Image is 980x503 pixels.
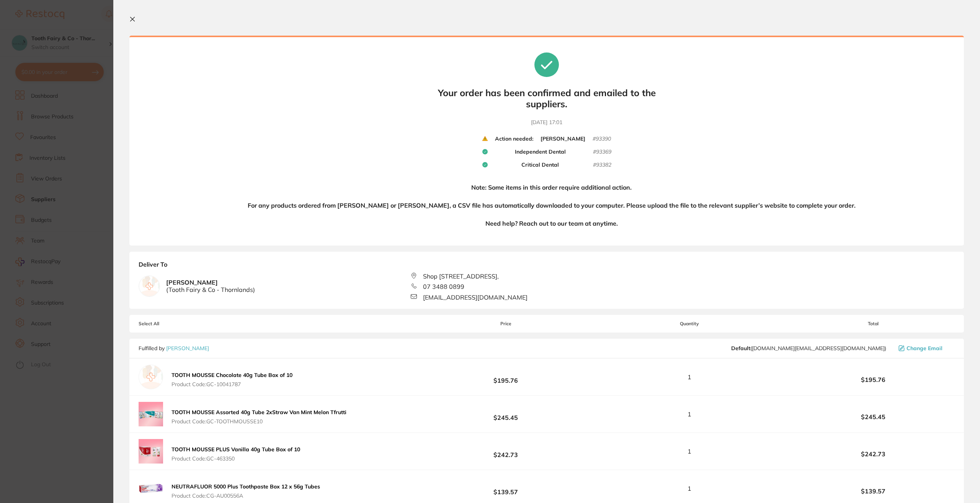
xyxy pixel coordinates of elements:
span: Product Code: CG-AU00556A [171,493,320,499]
button: TOOTH MOUSSE Assorted 40g Tube 2xStraw Van Mint Melon Tfrutti Product Code:GC-TOOTHMOUSSE10 [169,409,349,425]
span: [EMAIL_ADDRESS][DOMAIN_NAME] [423,294,528,301]
span: 1 [688,374,691,380]
b: $245.45 [424,407,587,421]
h4: For any products ordered from [PERSON_NAME] or [PERSON_NAME], a CSV file has automatically downlo... [248,201,856,211]
button: Change Email [896,345,955,352]
small: # 93382 [593,162,611,169]
b: NEUTRAFLUOR 5000 Plus Toothpaste Box 12 x 56g Tubes [171,483,320,490]
b: $195.76 [792,376,955,383]
b: Your order has been confirmed and emailed to the suppliers. [432,87,661,110]
button: TOOTH MOUSSE Chocolate 40g Tube Box of 10 Product Code:GC-10041787 [169,372,295,388]
span: customer.care@henryschein.com.au [731,345,886,351]
span: Total [792,321,955,326]
b: Independent Dental [515,149,566,156]
img: empty.jpg [139,276,160,297]
span: 1 [688,448,691,455]
b: $242.73 [424,444,587,459]
b: $195.76 [424,370,587,384]
b: $139.57 [792,488,955,495]
span: Product Code: GC-10041787 [171,381,292,387]
span: 1 [688,485,691,492]
b: [PERSON_NAME] [541,136,585,143]
b: TOOTH MOUSSE Assorted 40g Tube 2xStraw Van Mint Melon Tfrutti [171,409,346,416]
span: Product Code: GC-463350 [171,455,300,462]
button: NEUTRAFLUOR 5000 Plus Toothpaste Box 12 x 56g Tubes Product Code:CG-AU00556A [169,483,322,499]
b: TOOTH MOUSSE Chocolate 40g Tube Box of 10 [171,372,292,378]
b: Action needed: [495,136,533,143]
span: 07 3488 0899 [423,283,464,290]
span: Shop [STREET_ADDRESS], [423,273,499,280]
b: $139.57 [424,482,587,496]
small: # 93369 [593,149,611,156]
p: Fulfilled by [139,345,209,351]
button: TOOTH MOUSSE PLUS Vanilla 40g Tube Box of 10 Product Code:GC-463350 [169,446,302,462]
img: empty.jpg [139,365,163,389]
b: $242.73 [792,451,955,457]
b: TOOTH MOUSSE PLUS Vanilla 40g Tube Box of 10 [171,446,300,453]
a: [PERSON_NAME] [166,345,209,352]
span: ( Tooth Fairy & Co - Thornlands ) [166,286,255,293]
img: b21sZzRqdQ [139,402,163,426]
b: Critical Dental [521,162,559,169]
span: 1 [688,411,691,418]
span: Quantity [588,321,792,326]
b: Deliver To [139,261,955,272]
span: Product Code: GC-TOOTHMOUSSE10 [171,418,346,424]
h4: Need help? Reach out to our team at anytime. [485,219,618,229]
time: [DATE] 17:01 [531,119,562,126]
span: Price [424,321,587,326]
small: # 93390 [593,136,611,143]
b: Default [731,345,750,352]
h4: Note: Some items in this order require additional action. [471,183,632,193]
b: [PERSON_NAME] [166,279,255,293]
img: ZTNlNmVoaQ [139,439,163,464]
b: $245.45 [792,413,955,420]
span: Select All [139,321,215,326]
img: ZDg3amYxNg [139,476,163,501]
span: Change Email [906,345,942,351]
